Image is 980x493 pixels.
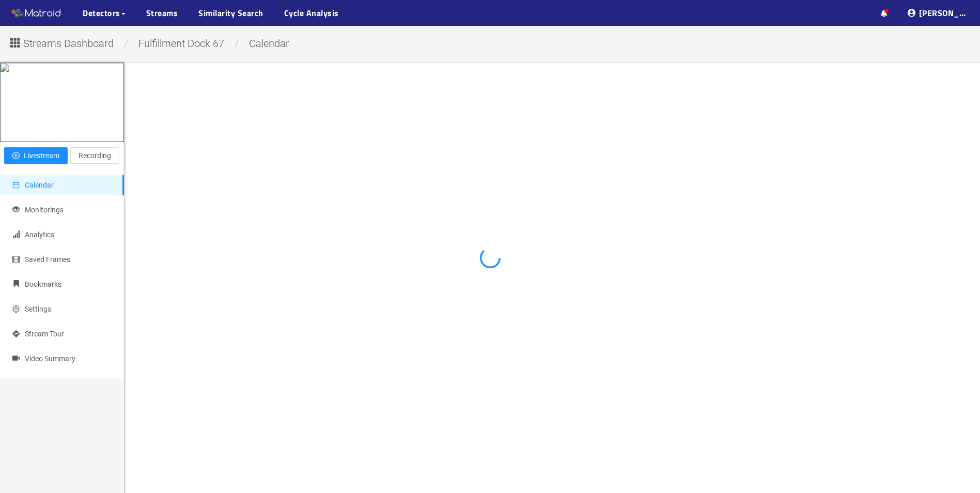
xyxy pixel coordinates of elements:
[25,355,75,363] span: Video Summary
[23,36,114,52] span: Streams Dashboard
[131,37,232,50] span: Fulfillment Dock 67
[146,7,178,19] a: Streams
[12,181,20,189] span: calendar
[284,7,339,19] a: Cycle Analysis
[25,305,51,313] span: Settings
[79,150,111,161] span: Recording
[198,7,263,19] a: Similarity Search
[24,150,59,161] span: Livestream
[121,37,131,50] span: /
[25,255,70,264] span: Saved Frames
[25,181,54,189] span: Calendar
[10,6,62,21] img: Matroid logo
[12,305,20,313] span: setting
[70,147,119,164] button: Recording
[25,280,61,288] span: Bookmarks
[25,230,54,239] span: Analytics
[83,7,120,19] span: Detectors
[232,37,241,50] span: /
[4,147,68,164] button: play-circleLivestream
[1,64,9,141] img: 68e5060251be1bb1e2944aae_full.jpg
[12,152,20,160] span: play-circle
[8,40,121,49] a: Streams Dashboard
[241,37,297,50] span: calendar
[8,34,121,50] button: Streams Dashboard
[25,206,64,214] span: Monitorings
